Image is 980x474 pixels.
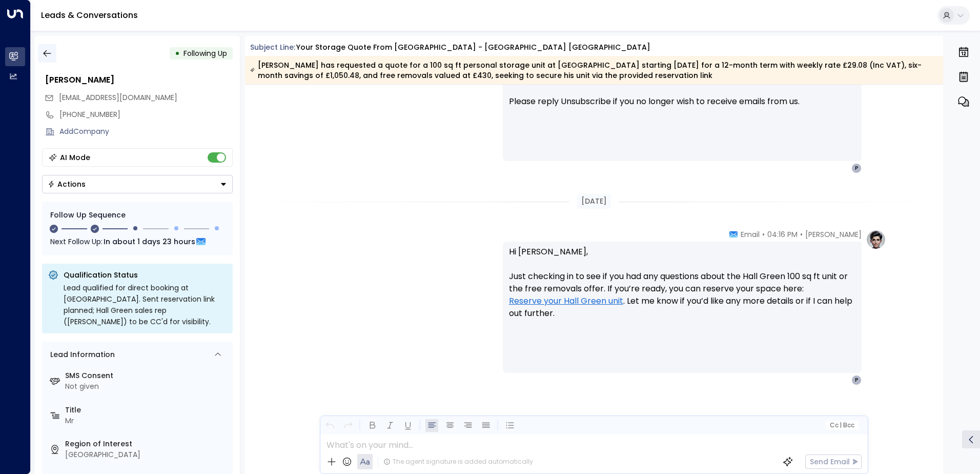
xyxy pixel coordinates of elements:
[65,405,229,416] label: Title
[50,210,224,221] div: Follow Up Sequence
[60,152,90,163] div: AI Mode
[65,370,229,381] label: SMS Consent
[509,295,623,307] a: Reserve your Hall Green unit
[341,419,354,432] button: Redo
[50,236,224,247] div: Next Follow Up:
[250,60,937,81] div: [PERSON_NAME] has requested a quote for a 100 sq ft personal storage unit at [GEOGRAPHIC_DATA] st...
[65,381,229,392] div: Not given
[64,282,227,327] div: Lead qualified for direct booking at [GEOGRAPHIC_DATA]. Sent reservation link planned; Hall Green...
[296,42,650,53] div: Your storage quote from [GEOGRAPHIC_DATA] - [GEOGRAPHIC_DATA] [GEOGRAPHIC_DATA]
[825,421,858,430] button: Cc|Bcc
[183,48,227,58] span: Following Up
[851,375,862,385] div: P
[383,457,533,466] div: The agent signature is added automatically
[42,175,233,193] div: Button group with a nested menu
[41,9,138,21] a: Leads & Conversations
[45,74,233,86] div: [PERSON_NAME]
[64,270,227,280] p: Qualification Status
[65,449,229,460] div: [GEOGRAPHIC_DATA]
[48,180,86,189] div: Actions
[851,163,862,173] div: P
[59,126,233,137] div: AddCompany
[762,229,765,240] span: •
[866,229,886,250] img: profile-logo.png
[840,422,842,429] span: |
[250,42,295,52] span: Subject Line:
[104,236,195,247] span: In about 1 days 23 hours
[509,246,855,332] p: Hi [PERSON_NAME], Just checking in to see if you had any questions about the Hall Green 100 sq ft...
[767,229,798,240] span: 04:16 PM
[323,419,336,432] button: Undo
[65,416,229,426] div: Mr
[59,92,177,103] span: philsargent@msn.com
[829,422,854,429] span: Cc Bcc
[59,92,177,103] span: [EMAIL_ADDRESS][DOMAIN_NAME]
[65,439,229,449] label: Region of Interest
[805,229,862,240] span: [PERSON_NAME]
[47,349,115,360] div: Lead Information
[42,175,233,193] button: Actions
[800,229,803,240] span: •
[175,44,180,63] div: •
[59,109,233,120] div: [PHONE_NUMBER]
[741,229,760,240] span: Email
[577,194,611,209] div: [DATE]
